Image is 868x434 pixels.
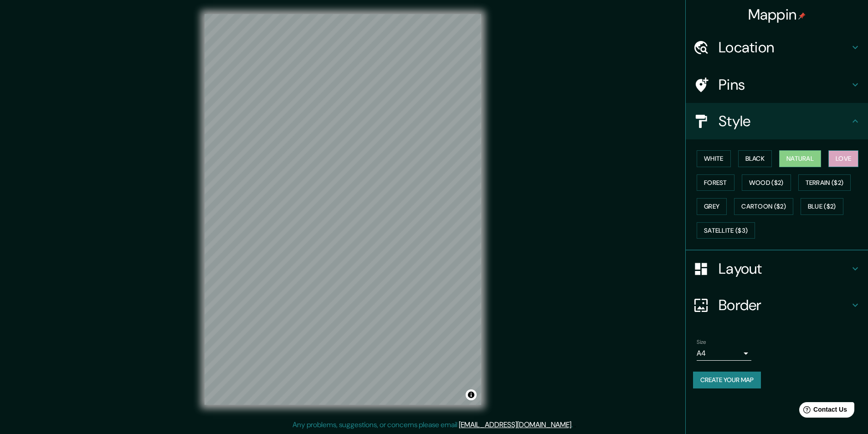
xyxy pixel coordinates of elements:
[734,198,793,215] button: Cartoon ($2)
[686,250,868,287] div: Layout
[738,150,772,167] button: Black
[686,66,868,103] div: Pins
[697,198,727,215] button: Grey
[798,174,851,191] button: Terrain ($2)
[748,5,806,24] h4: Mappin
[801,198,843,215] button: Blue ($2)
[697,338,706,346] label: Size
[686,103,868,139] div: Style
[828,150,858,167] button: Love
[787,398,858,424] iframe: Help widget launcher
[798,12,806,20] img: pin-icon.png
[697,222,755,239] button: Satellite ($3)
[573,419,574,430] div: .
[459,420,571,429] a: [EMAIL_ADDRESS][DOMAIN_NAME]
[697,346,751,361] div: A4
[574,419,576,430] div: .
[686,287,868,323] div: Border
[719,76,850,94] h4: Pins
[293,419,573,430] p: Any problems, suggestions, or concerns please email .
[466,389,477,400] button: Toggle attribution
[742,174,791,191] button: Wood ($2)
[779,150,821,167] button: Natural
[719,112,850,130] h4: Style
[693,372,761,388] button: Create your map
[719,260,850,278] h4: Layout
[719,38,850,56] h4: Location
[686,29,868,66] div: Location
[697,174,734,191] button: Forest
[697,150,731,167] button: White
[719,296,850,314] h4: Border
[205,14,481,405] canvas: Map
